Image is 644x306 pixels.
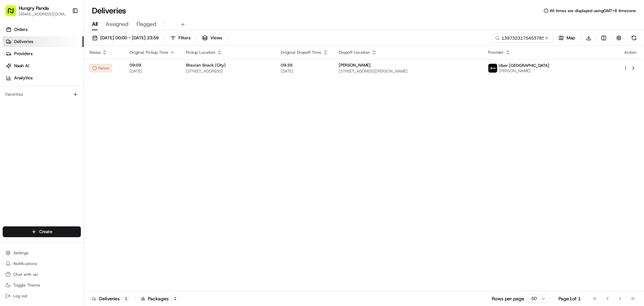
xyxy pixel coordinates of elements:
h1: Deliveries [92,5,126,16]
button: Notifications [3,259,81,268]
span: Nash AI [14,63,29,69]
button: [DATE] 00:00 - [DATE] 23:59 [89,33,162,43]
a: Orders [3,24,84,35]
span: Shaxian Snack (City) [186,62,226,68]
a: Analytics [3,73,84,83]
span: Orders [14,27,28,33]
span: 09:39 [281,62,328,68]
button: Create [3,226,81,237]
span: All [92,20,98,28]
span: Status [89,50,101,55]
span: Notifications [13,261,37,266]
span: Pickup Location [186,50,215,55]
span: Original Dropoff Time [281,50,321,55]
span: Filters [178,35,191,41]
button: Log out [3,291,81,301]
span: Original Pickup Time [129,50,168,55]
span: Deliveries [14,39,33,45]
button: [EMAIL_ADDRESS][DOMAIN_NAME] [19,11,67,17]
span: [DATE] [281,69,328,74]
span: [PERSON_NAME] [499,68,549,74]
div: Packages [141,295,179,302]
span: Views [210,35,222,41]
p: Rows per page [492,295,524,302]
span: [STREET_ADDRESS][PERSON_NAME] [339,69,477,74]
span: Map [567,35,575,41]
span: Dropoff Location [339,50,370,55]
span: Analytics [14,75,33,81]
button: Filters [167,33,194,43]
span: [PERSON_NAME] [339,62,371,68]
button: Map [555,33,578,43]
span: Flagged [137,20,156,28]
span: [DATE] 00:00 - [DATE] 23:59 [100,35,159,41]
button: Views [199,33,225,43]
button: Hungry Panda[EMAIL_ADDRESS][DOMAIN_NAME] [3,3,69,19]
span: All times are displayed using GMT+8 timezone [550,8,636,13]
button: Hungry Panda [19,5,49,11]
span: 09:09 [129,62,175,68]
a: Providers [3,48,84,59]
div: 1 [122,296,130,302]
span: Create [39,229,52,235]
div: Page 1 of 1 [558,295,581,302]
img: uber-new-logo.jpeg [488,64,497,73]
button: Settings [3,248,81,258]
span: Providers [14,51,33,57]
button: Refresh [629,33,639,43]
span: [STREET_ADDRESS] [186,69,270,74]
button: Chat with us! [3,270,81,279]
a: Deliveries [3,36,84,47]
div: Deliveries [92,295,130,302]
span: Uber [GEOGRAPHIC_DATA] [499,63,549,68]
span: [DATE] [129,69,175,74]
input: Type to search [492,33,553,43]
div: 1 [171,296,179,302]
span: Provider [488,50,504,55]
span: Log out [13,293,27,299]
span: Settings [13,250,29,256]
button: Failed [89,64,112,72]
span: Toggle Theme [13,282,40,288]
button: Toggle Theme [3,280,81,290]
div: Action [623,50,637,55]
a: Nash AI [3,60,84,71]
span: Assigned [106,20,128,28]
div: Favorites [3,89,81,100]
span: Chat with us! [13,272,38,277]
